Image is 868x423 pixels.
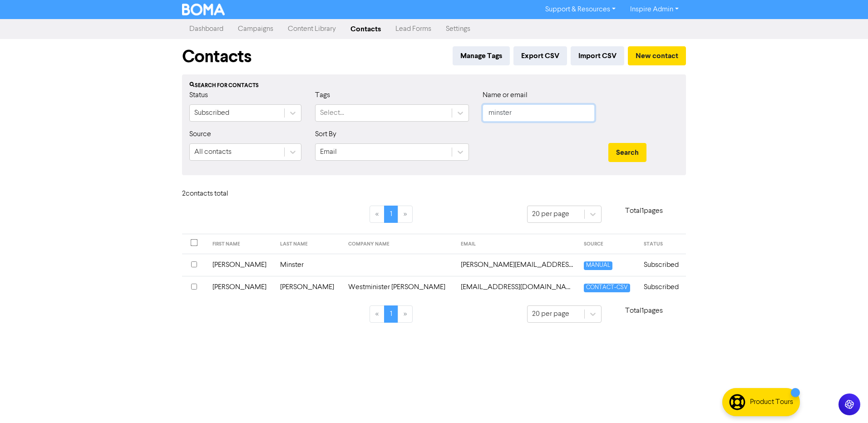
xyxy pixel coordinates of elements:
[275,276,342,298] td: [PERSON_NAME]
[275,254,342,276] td: Minster
[189,82,679,90] div: Search for contacts
[638,276,686,298] td: Subscribed
[628,46,686,65] button: New contact
[483,90,528,101] label: Name or email
[207,234,275,254] th: FIRST NAME
[455,276,578,298] td: westminsterlodge@bigpond.com
[823,379,868,423] iframe: Chat Widget
[532,209,569,220] div: 20 per page
[455,234,578,254] th: EMAIL
[439,20,478,38] a: Settings
[453,46,510,65] button: Manage Tags
[343,276,455,298] td: Westminister [PERSON_NAME]
[315,129,336,140] label: Sort By
[189,90,208,101] label: Status
[207,276,275,298] td: [PERSON_NAME]
[571,46,624,65] button: Import CSV
[584,284,630,292] span: CONTACT-CSV
[388,20,439,38] a: Lead Forms
[343,234,455,254] th: COMPANY NAME
[578,234,638,254] th: SOURCE
[182,4,225,15] img: BOMA Logo
[513,46,567,65] button: Export CSV
[584,261,612,270] span: MANUAL
[194,147,232,157] div: All contacts
[281,20,343,38] a: Content Library
[182,46,252,67] h1: Contacts
[275,234,342,254] th: LAST NAME
[182,190,255,198] h6: 2 contact s total
[194,108,229,118] div: Subscribed
[320,108,344,118] div: Select...
[182,20,231,38] a: Dashboard
[602,206,686,216] p: Total 1 pages
[384,305,398,323] a: Page 1 is your current page
[320,147,337,157] div: Email
[189,129,211,140] label: Source
[623,2,686,17] a: Inspire Admin
[638,234,686,254] th: STATUS
[315,90,330,101] label: Tags
[231,20,281,38] a: Campaigns
[384,206,398,223] a: Page 1 is your current page
[455,254,578,276] td: leisa.earthlinkelectrical4740@gmail.com
[638,254,686,276] td: Subscribed
[538,2,623,17] a: Support & Resources
[532,309,569,320] div: 20 per page
[343,20,388,38] a: Contacts
[608,143,646,162] button: Search
[207,254,275,276] td: [PERSON_NAME]
[602,305,686,316] p: Total 1 pages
